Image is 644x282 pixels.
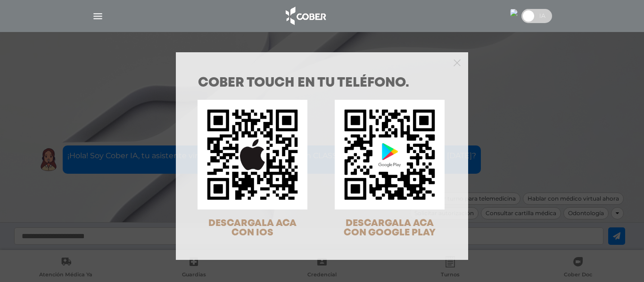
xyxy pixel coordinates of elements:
img: qr-code [335,100,445,209]
h1: COBER TOUCH en tu teléfono. [198,77,446,90]
span: DESCARGALA ACA CON GOOGLE PLAY [344,219,436,237]
span: DESCARGALA ACA CON IOS [208,219,297,237]
button: Close [454,58,461,66]
img: qr-code [198,100,307,209]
